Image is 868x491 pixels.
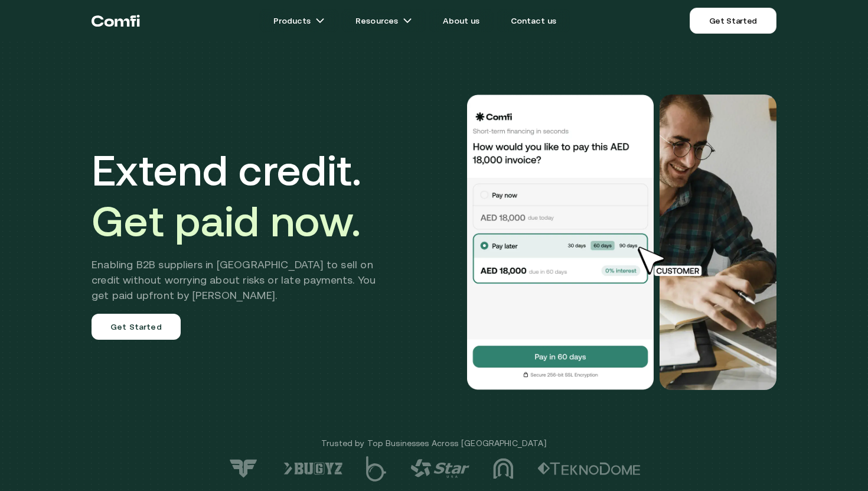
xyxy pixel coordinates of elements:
img: logo-2 [537,462,641,475]
img: arrow icons [403,16,412,25]
img: arrow icons [315,16,325,25]
img: logo-5 [366,456,387,482]
h1: Extend credit. [92,145,393,246]
a: Get Started [690,8,776,34]
span: Get paid now. [92,197,361,245]
img: logo-6 [283,462,342,475]
h2: Enabling B2B suppliers in [GEOGRAPHIC_DATA] to sell on credit without worrying about risks or lat... [92,257,393,303]
a: Get Started [92,314,181,340]
img: Would you like to pay this AED 18,000.00 invoice? [660,95,776,390]
img: logo-7 [227,459,260,479]
a: Contact us [497,9,571,32]
img: Would you like to pay this AED 18,000.00 invoice? [466,95,655,390]
a: Return to the top of the Comfi home page [92,3,140,38]
a: About us [429,9,494,32]
img: logo-4 [410,459,469,478]
a: Resourcesarrow icons [341,9,426,32]
img: logo-3 [493,458,514,479]
img: cursor [629,245,715,278]
a: Productsarrow icons [259,9,339,32]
